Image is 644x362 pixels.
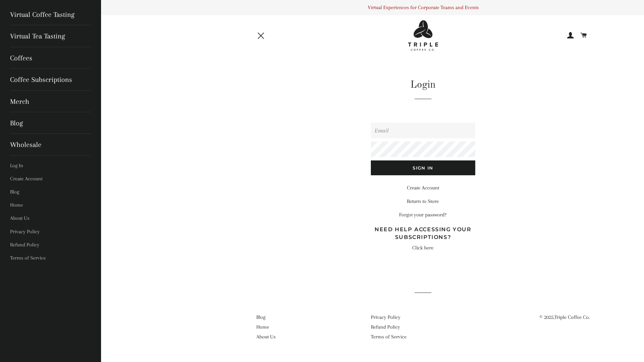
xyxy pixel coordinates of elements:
[5,134,96,155] a: Wholesale
[5,159,96,172] a: Log In
[371,324,400,330] a: Refund Policy
[5,238,96,251] a: Refund Policy
[371,78,475,92] h1: Login
[371,123,475,138] input: Email
[5,47,96,69] a: Coffees
[256,314,265,320] a: Blog
[371,226,475,241] h5: Need help accessing your subscriptions?
[5,251,96,265] a: Terms of Service
[371,160,475,175] input: Sign In
[399,212,447,218] a: Forgot your password?
[5,212,96,225] a: About Us
[5,25,96,47] a: Virtual Tea Tasting
[371,334,407,340] a: Terms of Service
[407,198,439,204] a: Return to Store
[408,20,438,51] img: Triple Coffee Co - Logo
[5,69,96,90] a: Coffee Subscriptions
[554,314,590,320] a: Triple Coffee Co.
[412,245,433,251] a: Click here
[5,225,96,238] a: Privacy Policy
[256,324,269,330] a: Home
[5,185,96,199] a: Blog
[5,199,96,212] a: Home
[407,185,439,191] a: Create Account
[5,112,96,134] a: Blog
[5,172,96,185] a: Create Account
[5,91,96,112] a: Merch
[485,313,590,322] p: © 2025,
[371,314,400,320] a: Privacy Policy
[256,334,276,340] a: About Us
[5,4,96,25] a: Virtual Coffee Tasting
